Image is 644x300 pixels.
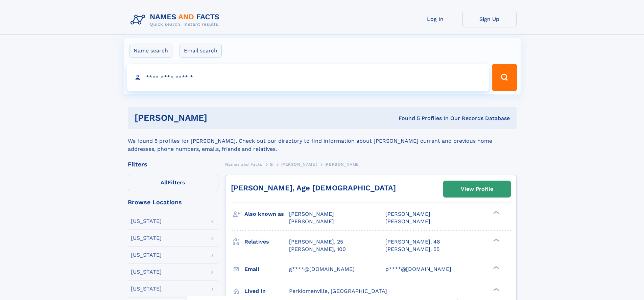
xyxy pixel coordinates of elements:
[325,162,361,167] span: [PERSON_NAME]
[244,263,289,275] h3: Email
[492,64,517,91] button: Search Button
[128,11,225,29] img: Logo Names and Facts
[180,44,222,58] label: Email search
[131,252,162,258] div: [US_STATE]
[244,208,289,220] h3: Also known as
[281,162,317,167] span: [PERSON_NAME]
[289,246,346,253] a: [PERSON_NAME], 100
[385,238,440,246] a: [PERSON_NAME], 48
[289,238,343,246] a: [PERSON_NAME], 25
[128,129,517,153] div: We found 5 profiles for [PERSON_NAME]. Check out our directory to find information about [PERSON_...
[225,160,262,168] a: Names and Facts
[231,184,396,192] a: [PERSON_NAME], Age [DEMOGRAPHIC_DATA]
[492,210,500,215] div: ❯
[385,246,439,253] a: [PERSON_NAME], 55
[131,235,162,241] div: [US_STATE]
[492,265,500,270] div: ❯
[408,11,462,27] a: Log In
[161,179,168,186] span: All
[244,236,289,248] h3: Relatives
[270,160,273,168] a: G
[444,181,510,197] a: View Profile
[303,115,510,122] div: Found 5 Profiles In Our Records Database
[129,44,172,58] label: Name search
[128,161,218,167] div: Filters
[289,218,334,225] span: [PERSON_NAME]
[462,11,517,27] a: Sign Up
[492,287,500,292] div: ❯
[131,218,162,224] div: [US_STATE]
[244,285,289,297] h3: Lived in
[127,64,489,91] input: search input
[492,238,500,242] div: ❯
[131,269,162,275] div: [US_STATE]
[461,181,493,197] div: View Profile
[131,286,162,292] div: [US_STATE]
[289,288,387,294] span: Perkiomenville, [GEOGRAPHIC_DATA]
[135,114,303,122] h1: [PERSON_NAME]
[128,199,218,205] div: Browse Locations
[270,162,273,167] span: G
[281,160,317,168] a: [PERSON_NAME]
[385,218,430,225] span: [PERSON_NAME]
[128,175,218,191] label: Filters
[385,211,430,217] span: [PERSON_NAME]
[289,211,334,217] span: [PERSON_NAME]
